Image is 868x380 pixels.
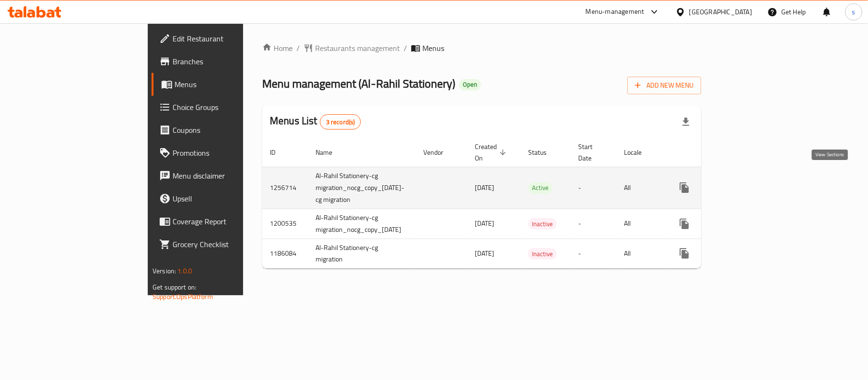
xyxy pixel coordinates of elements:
[152,210,293,233] a: Coverage Report
[296,42,300,54] li: /
[173,56,285,67] span: Branches
[308,167,416,209] td: Al-Rahil Stationery-cg migration_nocg_copy_[DATE]-cg migration
[673,212,696,235] button: more
[262,138,772,269] table: enhanced table
[578,141,605,164] span: Start Date
[696,242,719,265] button: Change Status
[173,239,285,250] span: Grocery Checklist
[152,73,293,96] a: Menus
[270,147,288,158] span: ID
[528,219,557,230] span: Inactive
[627,77,701,94] button: Add New Menu
[475,181,494,194] span: [DATE]
[665,138,772,167] th: Actions
[696,212,719,235] button: Change Status
[571,239,616,269] td: -
[152,141,293,164] a: Promotions
[177,265,192,277] span: 1.0.0
[673,242,696,265] button: more
[673,176,696,199] button: more
[528,248,557,260] div: Inactive
[173,170,285,181] span: Menu disclaimer
[422,42,444,54] span: Menus
[152,187,293,210] a: Upsell
[475,141,509,164] span: Created On
[173,193,285,204] span: Upsell
[459,80,481,89] span: Open
[304,42,400,54] a: Restaurants management
[270,114,361,130] h2: Menus List
[173,147,285,159] span: Promotions
[528,182,552,193] span: Active
[173,101,285,113] span: Choice Groups
[404,42,407,54] li: /
[174,79,285,90] span: Menus
[152,233,293,256] a: Grocery Checklist
[852,7,855,17] span: s
[528,182,552,194] div: Active
[173,124,285,136] span: Coupons
[624,147,654,158] span: Locale
[262,73,455,94] span: Menu management ( Al-Rahil Stationery )
[459,79,481,90] div: Open
[423,147,456,158] span: Vendor
[528,249,557,260] span: Inactive
[152,50,293,73] a: Branches
[173,33,285,44] span: Edit Restaurant
[153,265,176,277] span: Version:
[153,281,196,293] span: Get support on:
[689,7,752,17] div: [GEOGRAPHIC_DATA]
[616,239,665,269] td: All
[152,27,293,50] a: Edit Restaurant
[320,118,361,127] span: 3 record(s)
[571,209,616,239] td: -
[674,110,697,133] div: Export file
[153,290,213,303] a: Support.OpsPlatform
[173,216,285,227] span: Coverage Report
[152,164,293,187] a: Menu disclaimer
[635,80,694,91] span: Add New Menu
[571,167,616,209] td: -
[475,217,494,230] span: [DATE]
[586,6,644,18] div: Menu-management
[308,209,416,239] td: Al-Rahil Stationery-cg migration_nocg_copy_[DATE]
[616,209,665,239] td: All
[616,167,665,209] td: All
[528,147,559,158] span: Status
[308,239,416,269] td: Al-Rahil Stationery-cg migration
[152,119,293,141] a: Coupons
[315,42,400,54] span: Restaurants management
[152,96,293,119] a: Choice Groups
[475,247,494,260] span: [DATE]
[316,147,345,158] span: Name
[262,42,701,54] nav: breadcrumb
